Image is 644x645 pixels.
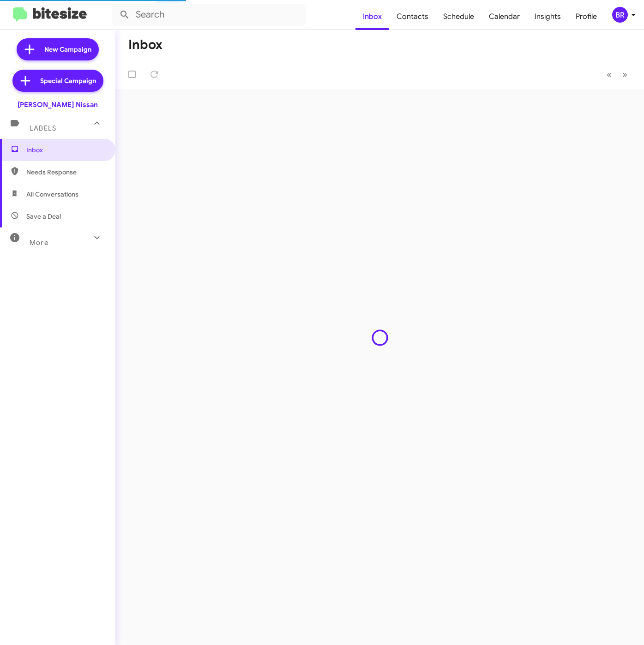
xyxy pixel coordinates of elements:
[26,212,61,221] span: Save a Deal
[18,100,98,109] div: [PERSON_NAME] Nissan
[481,3,527,30] a: Calendar
[17,38,99,60] a: New Campaign
[607,69,612,80] span: «
[44,45,91,54] span: New Campaign
[436,3,481,30] a: Schedule
[622,69,627,80] span: »
[604,7,634,23] button: BR
[355,3,389,30] a: Inbox
[26,145,105,155] span: Inbox
[112,4,306,26] input: Search
[612,7,628,23] div: BR
[602,65,633,84] nav: Page navigation example
[26,190,78,199] span: All Conversations
[527,3,568,30] a: Insights
[128,37,163,52] h1: Inbox
[26,167,105,177] span: Needs Response
[30,124,56,132] span: Labels
[30,239,48,247] span: More
[617,65,633,84] button: Next
[40,76,96,85] span: Special Campaign
[568,3,604,30] a: Profile
[389,3,436,30] a: Contacts
[12,70,103,92] a: Special Campaign
[601,65,617,84] button: Previous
